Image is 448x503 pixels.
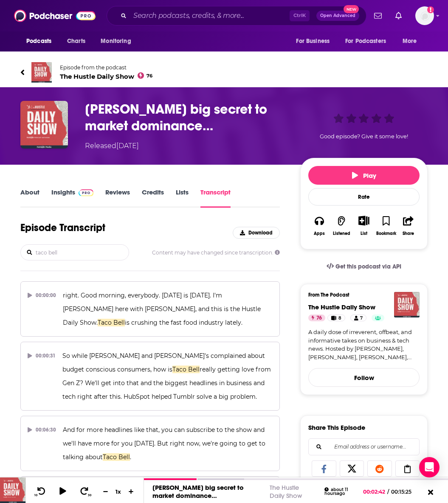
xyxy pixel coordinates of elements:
span: right. Good morning, everybody. [DATE] is [DATE]. I'm [PERSON_NAME] here with [PERSON_NAME], and ... [63,292,262,326]
span: Podcasts [26,35,51,47]
input: Search transcript... [35,245,129,260]
span: New [344,5,359,13]
a: Show notifications dropdown [371,9,385,23]
h1: Episode Transcript [20,221,105,234]
img: The Hustle Daily Show [31,62,52,83]
span: Charts [67,35,85,47]
img: Podchaser Pro [79,189,93,196]
h3: Taco Bell’s big secret to market dominance… [85,101,287,134]
button: open menu [290,33,340,49]
button: Bookmark [375,210,397,241]
a: [PERSON_NAME] big secret to market dominance… [152,483,244,500]
button: Listened [330,210,352,241]
a: 76 [308,314,325,321]
span: 76 [316,314,322,323]
svg: Add a profile image [427,6,434,13]
button: 10 [33,486,49,497]
div: Listened [333,231,350,236]
span: Taco Bell [98,319,125,326]
button: Follow [308,368,420,387]
div: Apps [314,231,325,236]
a: Copy Link [395,460,420,477]
a: 7 [350,314,366,321]
div: 1 x [111,488,126,495]
span: For Podcasters [345,35,386,47]
span: 00:15:25 [389,489,420,495]
a: 8 [327,314,345,321]
h3: Share This Episode [308,423,365,432]
span: 76 [147,74,152,78]
a: Reviews [105,188,130,208]
a: The Hustle Daily Show [308,303,375,311]
span: 00:02:42 [363,489,387,495]
span: 10 [34,494,37,497]
span: Episode from the podcast [60,64,152,71]
span: Taco Bell [172,366,200,373]
span: really getting love from Gen Z? We'll get into that and the biggest headlines in business and tec... [62,366,273,400]
span: And for more headlines like that, you can subscribe to the show and we'll have more for you [DATE... [63,426,267,461]
span: 8 [338,314,341,323]
span: 7 [360,314,363,323]
a: Show notifications dropdown [392,9,405,23]
button: 30 [77,486,93,497]
a: Credits [142,188,164,208]
button: 00:00:31So while [PERSON_NAME] and [PERSON_NAME]'s complained about budget conscious consumers, h... [20,342,280,411]
img: Taco Bell’s big secret to market dominance… [20,101,68,149]
a: InsightsPodchaser Pro [51,188,93,208]
span: 30 [88,494,91,497]
span: / [387,489,389,495]
div: about 11 hours ago [324,487,356,496]
span: Monitoring [101,35,131,47]
div: 00:00:00 [28,289,56,302]
div: List [361,231,367,236]
img: The Hustle Daily Show [394,292,420,317]
a: Share on Reddit [367,460,392,477]
a: A daily dose of irreverent, offbeat, and informative takes on business & tech news. Hosted by [PE... [308,328,420,361]
button: Apps [308,210,330,241]
span: Logged in as meg_reilly_edl [415,6,434,25]
button: Download [233,227,280,239]
button: open menu [340,33,398,49]
div: Share [403,231,414,236]
div: Search followers [308,438,420,455]
input: Search podcasts, credits, & more... [130,9,290,23]
span: Get this podcast via API [335,263,401,270]
a: Get this podcast via API [320,256,408,277]
span: Ctrl K [290,10,310,21]
a: Lists [176,188,189,208]
span: Play [352,171,376,180]
button: Open AdvancedNew [316,11,359,21]
div: Bookmark [376,231,396,236]
a: The Hustle Daily Show [270,483,302,500]
span: Content may have changed since transcription. [152,249,280,256]
span: So while [PERSON_NAME] and [PERSON_NAME]'s complained about budget conscious consumers, how is [62,352,267,373]
button: Play [308,166,420,185]
div: Show More ButtonList [353,210,375,241]
a: Share on X/Twitter [340,460,364,477]
div: 00:06:30 [28,423,56,437]
img: Podchaser - Follow, Share and Rate Podcasts [14,8,96,24]
button: open menu [95,33,142,49]
span: . [130,453,131,461]
a: Transcript [200,188,231,208]
div: Rate [308,188,420,206]
button: open menu [20,33,62,49]
a: Charts [62,33,90,49]
a: The Hustle Daily ShowEpisode from the podcastThe Hustle Daily Show76 [20,62,224,83]
span: More [403,35,417,47]
span: For Business [296,35,330,47]
div: Search podcasts, credits, & more... [107,6,366,26]
button: 00:06:30And for more headlines like that, you can subscribe to the show and we'll have more for y... [20,416,280,471]
span: Good episode? Give it some love! [320,133,408,140]
button: Share [397,210,420,241]
span: Taco Bell [103,453,130,461]
input: Email address or username... [316,439,412,455]
img: User Profile [415,6,434,25]
a: About [20,188,39,208]
button: Show profile menu [415,6,434,25]
a: Share on Facebook [312,460,336,477]
h3: From The Podcast [308,292,413,298]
